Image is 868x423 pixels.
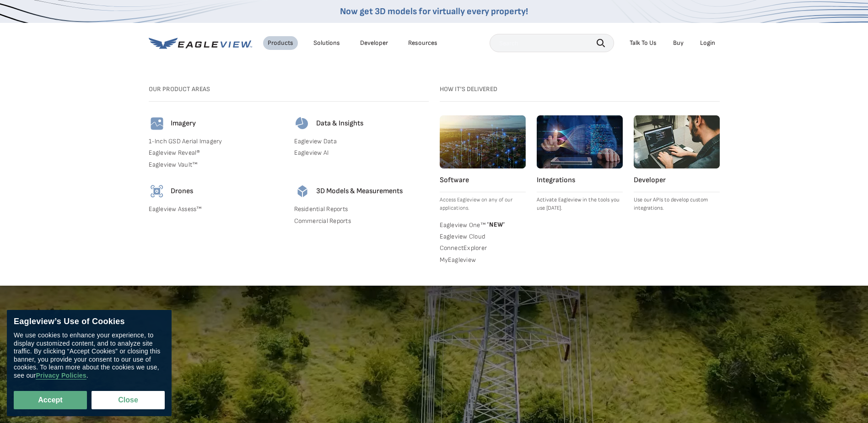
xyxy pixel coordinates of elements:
[149,205,283,213] a: Eagleview Assess™
[316,119,363,128] h4: Data & Insights
[14,331,165,380] div: We use cookies to enhance your experience, to display customized content, and to analyze site tra...
[537,115,623,168] img: integrations.webp
[149,137,283,146] a: 1-Inch GSD Aerial Imagery
[268,39,293,47] div: Products
[171,187,193,196] h4: Drones
[149,115,165,132] img: imagery-icon.svg
[36,372,86,380] a: Privacy Policies
[294,205,429,213] a: Residential Reports
[294,137,429,146] a: Eagleview Data
[440,196,526,212] p: Access Eagleview on any of our applications.
[92,391,165,409] button: Close
[537,115,623,212] a: Integrations Activate Eagleview in the tools you use [DATE].
[294,217,429,225] a: Commercial Reports
[440,176,526,185] h4: Software
[340,6,528,17] a: Now get 3D models for virtually every property!
[440,233,526,241] a: Eagleview Cloud
[634,115,720,168] img: developer.webp
[537,196,623,212] p: Activate Eagleview in the tools you use [DATE].
[440,256,526,264] a: MyEagleview
[490,34,614,52] input: Search
[634,176,720,185] h4: Developer
[316,187,403,196] h4: 3D Models & Measurements
[408,39,437,47] div: Resources
[313,39,340,47] div: Solutions
[673,39,684,47] a: Buy
[440,115,526,168] img: software.webp
[440,85,720,93] h3: How it's Delivered
[634,115,720,212] a: Developer Use our APIs to develop custom integrations.
[360,39,388,47] a: Developer
[700,39,715,47] div: Login
[149,85,429,93] h3: Our Product Areas
[485,221,505,228] span: NEW
[14,317,165,327] div: Eagleview’s Use of Cookies
[149,149,283,157] a: Eagleview Reveal®
[294,115,311,132] img: data-icon.svg
[440,244,526,252] a: ConnectExplorer
[149,183,165,200] img: drones-icon.svg
[294,183,311,200] img: 3d-models-icon.svg
[149,161,283,169] a: Eagleview Vault™
[294,149,429,157] a: Eagleview AI
[634,196,720,212] p: Use our APIs to develop custom integrations.
[537,176,623,185] h4: Integrations
[630,39,657,47] div: Talk To Us
[171,119,196,128] h4: Imagery
[14,391,87,409] button: Accept
[440,220,526,229] a: Eagleview One™ *NEW*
